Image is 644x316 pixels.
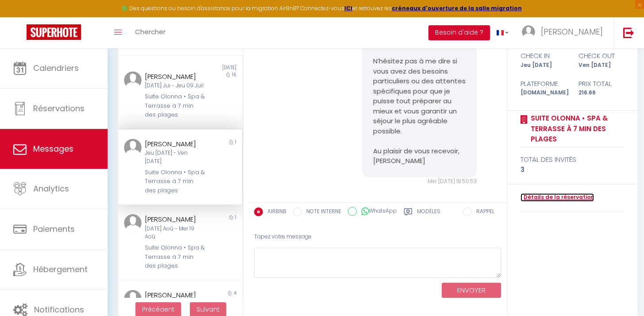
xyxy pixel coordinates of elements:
[124,290,142,308] img: ...
[522,25,535,39] img: ...
[145,82,205,90] div: [DATE] Jui - Jeu 09 Juil
[541,26,603,37] span: [PERSON_NAME]
[263,207,286,217] label: AIRBNB
[572,61,630,70] div: Ven [DATE]
[197,305,220,314] span: Suivant
[33,103,85,114] span: Réservations
[572,89,630,97] div: 216.66
[34,304,84,315] span: Notifications
[302,207,341,217] label: NOTE INTERNE
[362,177,477,186] div: Mer [DATE] 18:50:53
[33,264,88,275] span: Hébergement
[145,149,205,166] div: Jeu [DATE] - Ven [DATE]
[428,25,490,40] button: Besoin d'aide ?
[417,207,440,218] label: Modèles
[515,89,572,97] div: [DOMAIN_NAME]
[128,17,172,48] a: Chercher
[124,71,142,89] img: ...
[572,78,630,89] div: Prix total
[392,4,522,12] a: créneaux d'ouverture de la salle migration
[33,62,79,74] span: Calendriers
[235,139,236,145] span: 1
[180,64,242,71] div: [DATE]
[33,183,69,194] span: Analytics
[232,71,236,78] span: 16
[145,92,205,119] div: Suite Olonna • Spa & Terrasse à 7 min des plages
[572,51,630,61] div: check out
[521,193,594,202] a: Détails de la réservation
[145,225,205,242] div: [DATE] Aoû - Mer 19 Aoû
[357,207,397,217] label: WhatsApp
[142,305,174,314] span: Précédent
[145,139,205,149] div: [PERSON_NAME]
[254,226,501,248] div: Tapez votre message
[145,290,205,300] div: [PERSON_NAME]
[515,17,614,48] a: ... [PERSON_NAME]
[145,243,205,270] div: Suite Olonna • Spa & Terrasse à 7 min des plages
[442,283,501,298] button: ENVOYER
[235,214,236,221] span: 1
[124,214,142,232] img: ...
[515,61,572,70] div: Jeu [DATE]
[521,154,625,165] div: total des invités
[145,168,205,195] div: Suite Olonna • Spa & Terrasse à 7 min des plages
[145,71,205,82] div: [PERSON_NAME]
[33,223,75,234] span: Paiements
[528,113,625,144] a: Suite Olonna • Spa & Terrasse à 7 min des plages
[515,51,572,61] div: check in
[521,164,625,175] div: 3
[27,24,81,40] img: Super Booking
[145,214,205,225] div: [PERSON_NAME]
[472,207,494,217] label: RAPPEL
[234,290,236,296] span: 4
[606,276,637,309] iframe: Chat
[7,4,34,30] button: Ouvrir le widget de chat LiveChat
[344,4,352,12] a: ICI
[623,27,634,38] img: logout
[33,143,73,154] span: Messages
[515,78,572,89] div: Plateforme
[135,27,166,36] span: Chercher
[124,139,142,156] img: ...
